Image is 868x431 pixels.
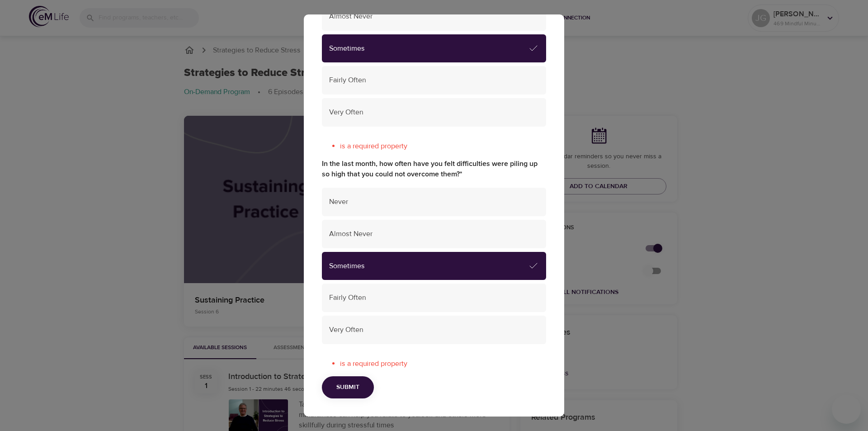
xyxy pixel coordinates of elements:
span: Very Often [329,107,539,118]
button: Submit [322,376,374,398]
span: Never [329,197,539,207]
span: Submit [336,382,359,393]
li: is a required property [340,359,546,369]
span: Almost Never [329,11,539,22]
span: Fairly Often [329,293,539,303]
label: In the last month, how often have you felt difficulties were piling up so high that you could not... [322,159,546,180]
span: Almost Never [329,229,539,239]
span: Very Often [329,325,539,335]
span: Sometimes [329,43,528,54]
li: is a required property [340,141,546,152]
span: Fairly Often [329,75,539,85]
span: Sometimes [329,261,528,271]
